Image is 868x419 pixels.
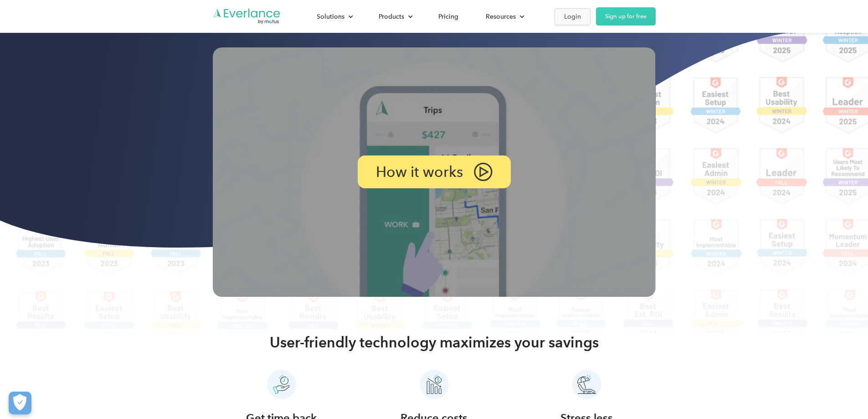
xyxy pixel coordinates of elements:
div: Resources [486,11,516,22]
a: Login [555,8,591,25]
div: Solutions [308,9,360,25]
input: Submit [67,54,113,73]
div: Products [370,9,420,25]
button: Cookies Settings [9,392,31,414]
div: Login [564,11,581,22]
a: Go to homepage [213,8,281,25]
div: Pricing [438,11,458,22]
p: How it works [376,166,463,178]
div: Resources [477,9,532,25]
div: Products [379,11,404,22]
a: Sign up for free [596,7,656,26]
h2: User-friendly technology maximizes your savings [270,333,599,352]
a: Pricing [429,9,467,25]
div: Solutions [317,11,344,22]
